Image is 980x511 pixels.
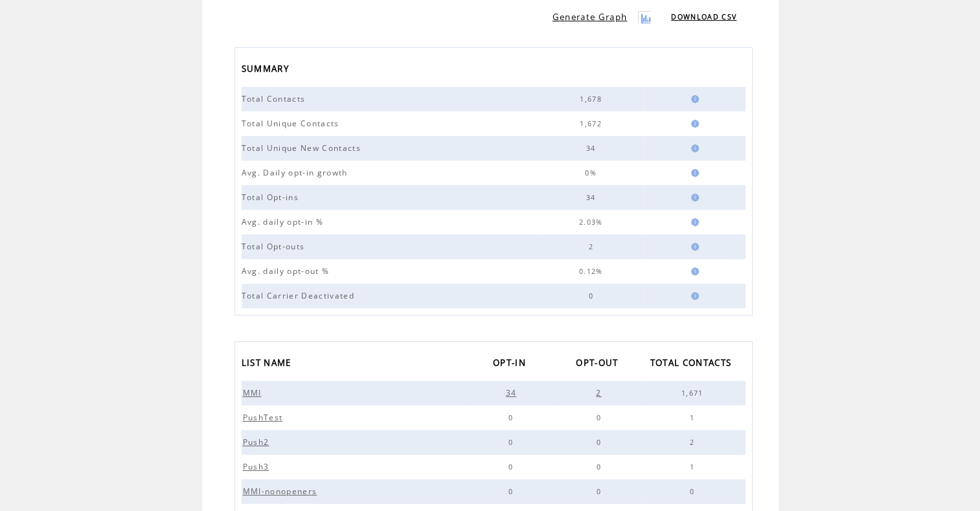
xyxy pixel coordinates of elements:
span: MMI [243,387,265,398]
span: 34 [586,144,599,153]
a: Push3 [242,462,274,471]
span: Push3 [243,461,273,472]
span: 0 [508,487,516,496]
span: 1 [690,413,698,422]
span: 0 [597,413,604,422]
img: help.gif [687,120,699,128]
img: help.gif [687,218,699,226]
span: 0 [508,413,516,422]
span: 0 [597,487,604,496]
span: SUMMARY [242,60,292,81]
span: 2 [588,242,596,251]
span: 0 [508,438,516,447]
span: Avg. Daily opt-in growth [242,167,351,178]
img: help.gif [687,95,699,103]
span: 0.12% [579,267,606,276]
img: help.gif [687,292,699,300]
span: Total Opt-outs [242,241,308,252]
span: 0 [597,438,604,447]
a: Generate Graph [553,11,628,23]
span: 0 [690,487,698,496]
a: OPT-OUT [576,354,624,375]
span: 2.03% [579,218,606,227]
a: Push2 [242,437,274,446]
a: 2 [595,388,606,397]
span: 0 [597,462,604,471]
a: PushTest [242,413,288,422]
a: TOTAL CONTACTS [650,354,738,375]
img: help.gif [687,243,699,251]
a: MMI-nonopeners [242,486,322,495]
img: help.gif [687,144,699,152]
span: TOTAL CONTACTS [650,354,735,375]
span: Avg. daily opt-out % [242,266,333,277]
span: PushTest [243,412,286,423]
span: 1,672 [580,119,605,128]
span: OPT-IN [493,354,529,375]
span: Total Contacts [242,93,309,104]
span: 34 [586,193,599,202]
span: 0% [585,168,600,177]
span: Push2 [243,437,273,448]
span: 0 [508,462,516,471]
a: 34 [505,388,521,397]
span: 34 [506,387,520,398]
span: Total Unique Contacts [242,118,343,129]
span: 1,671 [681,389,707,398]
span: 1,678 [580,95,605,104]
img: help.gif [687,267,699,275]
span: OPT-OUT [576,354,621,375]
img: help.gif [687,194,699,201]
span: Total Carrier Deactivated [242,290,358,301]
span: 2 [690,438,698,447]
span: Total Unique New Contacts [242,142,364,153]
span: 1 [690,462,698,471]
a: OPT-IN [493,354,532,375]
a: DOWNLOAD CSV [671,12,736,21]
a: LIST NAME [242,354,298,375]
span: Avg. daily opt-in % [242,216,326,227]
span: LIST NAME [242,354,295,375]
span: 2 [596,387,604,398]
img: help.gif [687,169,699,177]
span: MMI-nonopeners [243,486,321,497]
a: MMI [242,388,266,397]
span: 0 [588,291,596,301]
span: Total Opt-ins [242,192,302,203]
